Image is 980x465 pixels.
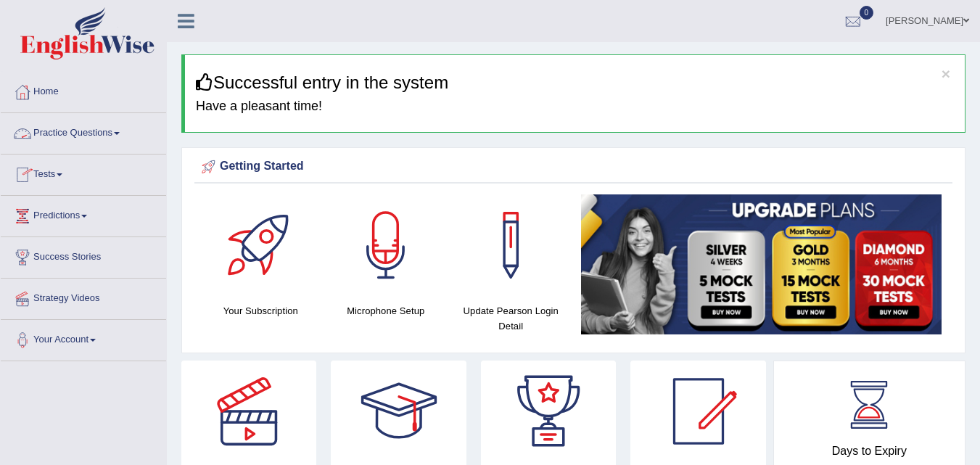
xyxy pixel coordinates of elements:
[942,66,950,81] button: ×
[196,73,954,92] h3: Successful entry in the system
[1,320,166,356] a: Your Account
[196,99,954,114] h4: Have a pleasant time!
[456,303,567,334] h4: Update Pearson Login Detail
[860,6,874,20] span: 0
[205,303,316,318] h4: Your Subscription
[1,155,166,191] a: Tests
[1,113,166,149] a: Practice Questions
[1,196,166,232] a: Predictions
[790,445,949,458] h4: Days to Expiry
[581,194,942,334] img: small5.jpg
[198,156,949,178] div: Getting Started
[1,237,166,273] a: Success Stories
[1,279,166,315] a: Strategy Videos
[1,72,166,108] a: Home
[331,303,442,318] h4: Microphone Setup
